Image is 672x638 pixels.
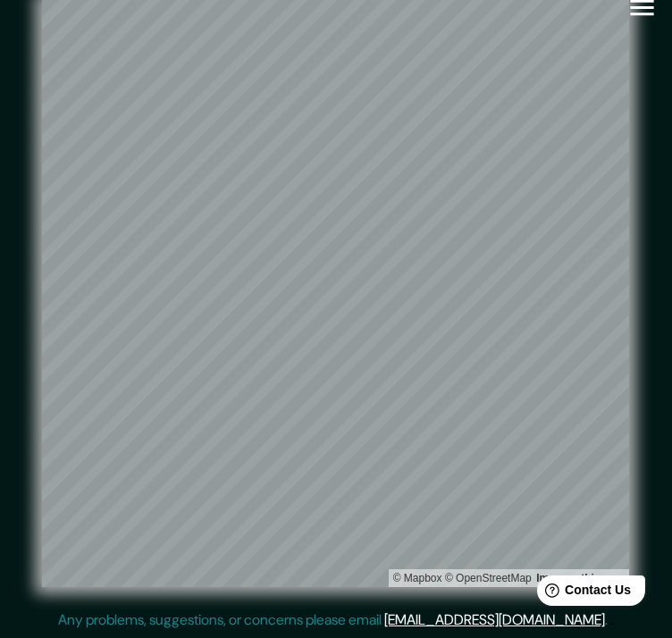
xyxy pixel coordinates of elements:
[610,609,614,631] div: .
[445,572,532,584] a: OpenStreetMap
[393,572,442,584] a: Mapbox
[513,568,652,618] iframe: Help widget launcher
[58,609,608,631] p: Any problems, suggestions, or concerns please email .
[384,610,605,629] a: [EMAIL_ADDRESS][DOMAIN_NAME]
[608,609,610,631] div: .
